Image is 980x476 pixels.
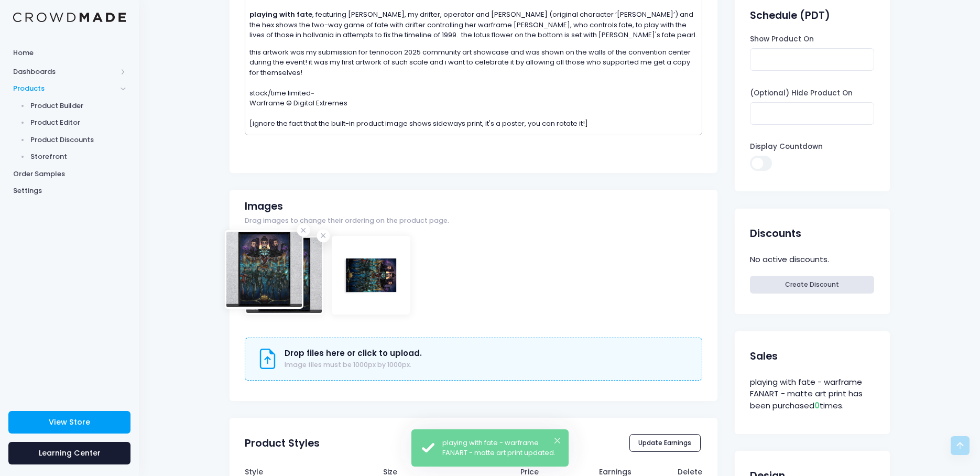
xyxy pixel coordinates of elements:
span: Drag images to change their ordering on the product page. [245,216,449,226]
label: Display Countdown [750,142,823,152]
a: Create Discount [750,276,874,294]
h2: Sales [750,350,778,362]
button: Update Earnings [629,434,701,452]
span: Product Editor [30,117,126,128]
span: Dashboards [13,67,117,77]
span: View Store [49,417,90,427]
span: Order Samples [13,169,126,179]
span: Image files must be 1000px by 1000px. [285,360,411,369]
div: playing with fate - warframe FANART - matte art print updated. [442,438,560,458]
span: Home [13,48,126,58]
h2: Product Styles [245,437,320,449]
h2: Images [245,200,283,212]
label: (Optional) Hide Product On [750,88,853,99]
span: 0 [814,400,820,411]
h2: Schedule (PDT) [750,9,830,21]
span: Product Discounts [30,135,126,145]
h3: Drop files here or click to upload. [285,349,422,358]
label: Show Product On [750,34,814,45]
a: Learning Center [8,442,130,464]
button: × [554,438,560,443]
span: Settings [13,186,126,196]
a: View Store [8,411,130,434]
span: Learning Center [39,448,101,458]
span: Storefront [30,152,126,162]
div: No active discounts. [750,252,874,267]
h2: Discounts [750,228,801,240]
p: this artwork was my submission for tennocon 2025 community art showcase and was shown on the wall... [249,47,698,129]
span: Products [13,83,117,94]
span: Product Builder [30,101,126,111]
div: playing with fate - warframe FANART - matte art print has been purchased times. [750,375,874,414]
strong: playing with fate [249,9,312,19]
img: Logo [13,13,126,23]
